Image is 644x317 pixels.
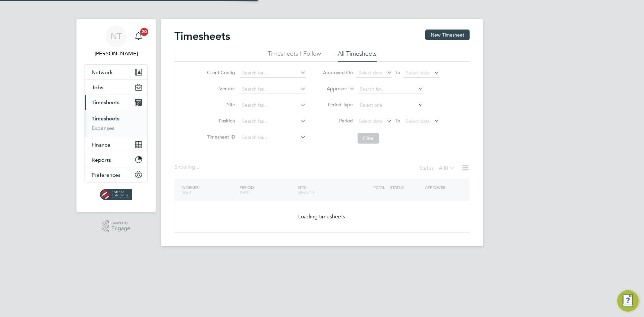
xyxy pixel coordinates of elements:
[439,165,455,171] label: All
[240,101,306,110] input: Search for...
[140,28,148,36] span: 20
[174,164,201,171] div: Showing
[85,80,147,95] button: Jobs
[425,30,470,40] button: New Timesheet
[205,69,235,75] label: Client Config
[174,30,230,43] h2: Timesheets
[92,157,111,163] span: Reports
[85,50,148,58] span: Nathan Taylor
[111,220,130,226] span: Powered by
[358,133,379,144] button: Filter
[92,125,114,131] a: Expenses
[85,152,147,167] button: Reports
[111,226,130,231] span: Engage
[85,167,147,182] button: Preferences
[92,172,120,178] span: Preferences
[205,134,235,140] label: Timesheet ID
[85,95,147,110] button: Timesheets
[323,102,353,108] label: Period Type
[85,25,148,58] a: NT[PERSON_NAME]
[617,290,639,312] button: Engage Resource Center
[85,189,148,200] a: Go to home page
[406,70,430,76] span: Select date
[358,101,424,110] input: Select one
[100,189,132,200] img: spheresolutions-logo-retina.png
[240,85,306,94] input: Search for...
[323,69,353,75] label: Approved On
[205,118,235,124] label: Position
[111,32,122,41] span: NT
[92,142,110,148] span: Finance
[317,86,347,92] label: Approver
[132,25,145,47] a: 20
[240,68,306,78] input: Search for...
[338,50,377,62] li: All Timesheets
[393,68,402,77] span: To
[240,133,306,142] input: Search for...
[240,117,306,126] input: Search for...
[419,164,456,173] div: Status
[359,70,383,76] span: Select date
[92,69,113,75] span: Network
[445,165,448,171] span: 0
[85,65,147,80] button: Network
[92,84,103,91] span: Jobs
[393,116,402,125] span: To
[358,85,424,94] input: Search for...
[323,118,353,124] label: Period
[195,164,199,170] span: ...
[92,115,119,122] a: Timesheets
[85,110,147,137] div: Timesheets
[205,102,235,108] label: Site
[76,19,156,212] nav: Main navigation
[85,137,147,152] button: Finance
[205,86,235,92] label: Vendor
[406,118,430,124] span: Select date
[268,50,321,62] li: Timesheets I Follow
[359,118,383,124] span: Select date
[92,99,119,106] span: Timesheets
[102,220,130,233] a: Powered byEngage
